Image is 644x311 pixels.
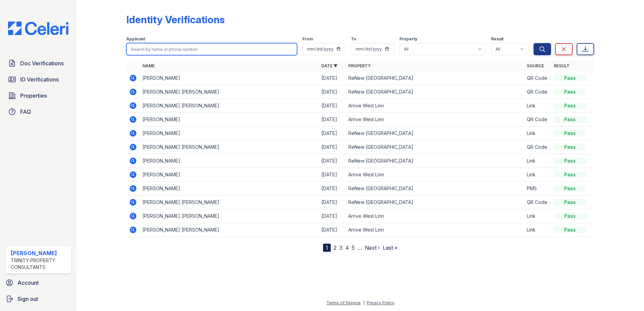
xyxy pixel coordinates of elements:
[321,63,337,68] a: Date ▼
[346,71,524,85] td: ReNew [GEOGRAPHIC_DATA]
[554,144,586,150] div: Pass
[319,99,346,113] td: [DATE]
[323,244,331,252] div: 1
[346,182,524,196] td: ReNew [GEOGRAPHIC_DATA]
[20,92,47,100] span: Properties
[140,127,319,140] td: [PERSON_NAME]
[5,73,71,86] a: ID Verifications
[319,168,346,182] td: [DATE]
[346,99,524,113] td: Arrive West Linn
[554,75,586,81] div: Pass
[346,113,524,127] td: Arrive West Linn
[383,244,397,251] a: Last »
[126,13,225,26] div: Identity Verifications
[524,99,551,113] td: Link
[5,89,71,102] a: Properties
[3,292,74,306] a: Sign out
[140,196,319,209] td: [PERSON_NAME] [PERSON_NAME]
[18,279,39,287] span: Account
[140,168,319,182] td: [PERSON_NAME]
[20,108,31,116] span: FAQ
[524,71,551,85] td: QR Code
[346,196,524,209] td: ReNew [GEOGRAPHIC_DATA]
[3,276,74,289] a: Account
[302,36,313,42] label: From
[524,140,551,154] td: QR Code
[346,127,524,140] td: ReNew [GEOGRAPHIC_DATA]
[140,99,319,113] td: [PERSON_NAME] [PERSON_NAME]
[319,127,346,140] td: [DATE]
[352,244,355,251] a: 5
[524,168,551,182] td: Link
[319,196,346,209] td: [DATE]
[554,213,586,219] div: Pass
[140,223,319,237] td: [PERSON_NAME] [PERSON_NAME]
[524,154,551,168] td: Link
[339,244,343,251] a: 3
[140,140,319,154] td: [PERSON_NAME] [PERSON_NAME]
[20,75,59,83] span: ID Verifications
[351,36,356,42] label: To
[140,182,319,196] td: [PERSON_NAME]
[126,43,297,55] input: Search by name or phone number
[527,63,544,68] a: Source
[524,196,551,209] td: QR Code
[126,36,145,42] label: Applicant
[554,199,586,206] div: Pass
[346,140,524,154] td: ReNew [GEOGRAPHIC_DATA]
[491,36,504,42] label: Result
[319,223,346,237] td: [DATE]
[554,102,586,109] div: Pass
[399,36,417,42] label: Property
[11,249,68,257] div: [PERSON_NAME]
[554,227,586,233] div: Pass
[365,244,380,251] a: Next ›
[345,244,349,251] a: 4
[346,85,524,99] td: ReNew [GEOGRAPHIC_DATA]
[346,154,524,168] td: ReNew [GEOGRAPHIC_DATA]
[554,63,570,68] a: Result
[140,209,319,223] td: [PERSON_NAME] [PERSON_NAME]
[554,130,586,137] div: Pass
[346,223,524,237] td: Arrive West Linn
[554,116,586,123] div: Pass
[357,244,362,252] span: …
[554,171,586,178] div: Pass
[554,158,586,164] div: Pass
[333,244,336,251] a: 2
[319,113,346,127] td: [DATE]
[11,257,68,271] div: Trinity Property Consultants
[346,168,524,182] td: Arrive West Linn
[20,59,64,67] span: Doc Verifications
[319,209,346,223] td: [DATE]
[326,300,361,305] a: Terms of Service
[319,182,346,196] td: [DATE]
[3,22,74,35] img: CE_Logo_Blue-a8612792a0a2168367f1c8372b55b34899dd931a85d93a1a3d3e32e68fde9ad4.png
[140,85,319,99] td: [PERSON_NAME] [PERSON_NAME]
[524,85,551,99] td: QR Code
[524,113,551,127] td: QR Code
[346,209,524,223] td: Arrive West Linn
[140,71,319,85] td: [PERSON_NAME]
[348,63,371,68] a: Property
[524,182,551,196] td: PMS
[363,300,364,305] div: |
[319,154,346,168] td: [DATE]
[140,154,319,168] td: [PERSON_NAME]
[554,185,586,192] div: Pass
[319,71,346,85] td: [DATE]
[524,223,551,237] td: Link
[140,113,319,127] td: [PERSON_NAME]
[142,63,155,68] a: Name
[524,127,551,140] td: Link
[5,105,71,118] a: FAQ
[5,57,71,70] a: Doc Verifications
[554,89,586,95] div: Pass
[367,300,394,305] a: Privacy Policy
[18,295,38,303] span: Sign out
[319,140,346,154] td: [DATE]
[319,85,346,99] td: [DATE]
[524,209,551,223] td: Link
